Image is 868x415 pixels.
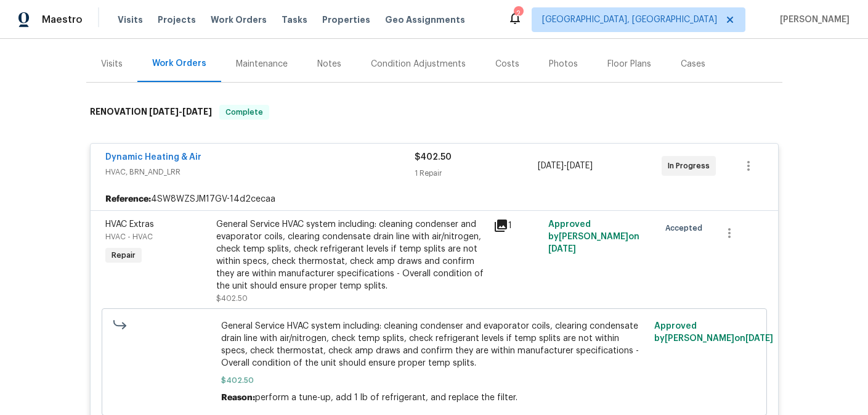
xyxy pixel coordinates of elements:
[775,14,850,26] span: [PERSON_NAME]
[322,14,370,26] span: Properties
[681,58,705,70] div: Cases
[514,7,522,20] div: 2
[317,58,341,70] div: Notes
[567,162,593,170] span: [DATE]
[42,14,83,26] span: Maestro
[495,58,519,70] div: Costs
[118,14,143,26] span: Visits
[415,153,452,162] span: $402.50
[149,107,179,116] span: [DATE]
[654,322,773,343] span: Approved by [PERSON_NAME] on
[216,218,486,292] div: General Service HVAC system including: cleaning condenser and evaporator coils, clearing condensa...
[745,334,773,343] span: [DATE]
[538,160,593,172] span: -
[105,153,201,162] a: Dynamic Heating & Air
[538,162,564,170] span: [DATE]
[549,58,578,70] div: Photos
[548,245,576,253] span: [DATE]
[371,58,466,70] div: Condition Adjustments
[152,57,206,70] div: Work Orders
[211,14,267,26] span: Work Orders
[105,193,151,205] b: Reference:
[86,92,782,132] div: RENOVATION [DATE]-[DATE]Complete
[236,58,288,70] div: Maintenance
[385,14,465,26] span: Geo Assignments
[415,167,538,179] div: 1 Repair
[182,107,212,116] span: [DATE]
[255,393,517,402] span: perform a tune-up, add 1 lb of refrigerant, and replace the filter.
[221,374,647,387] span: $402.50
[668,160,715,172] span: In Progress
[607,58,651,70] div: Floor Plans
[158,14,196,26] span: Projects
[221,106,268,118] span: Complete
[542,14,717,26] span: [GEOGRAPHIC_DATA], [GEOGRAPHIC_DATA]
[665,222,707,234] span: Accepted
[216,295,248,302] span: $402.50
[548,220,639,253] span: Approved by [PERSON_NAME] on
[105,166,415,178] span: HVAC, BRN_AND_LRR
[105,220,154,229] span: HVAC Extras
[90,105,212,120] h6: RENOVATION
[493,218,541,233] div: 1
[149,107,212,116] span: -
[221,320,647,369] span: General Service HVAC system including: cleaning condenser and evaporator coils, clearing condensa...
[105,233,153,240] span: HVAC - HVAC
[282,15,307,24] span: Tasks
[101,58,123,70] div: Visits
[91,188,778,210] div: 4SW8WZSJM17GV-14d2cecaa
[221,393,255,402] span: Reason:
[107,249,140,261] span: Repair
